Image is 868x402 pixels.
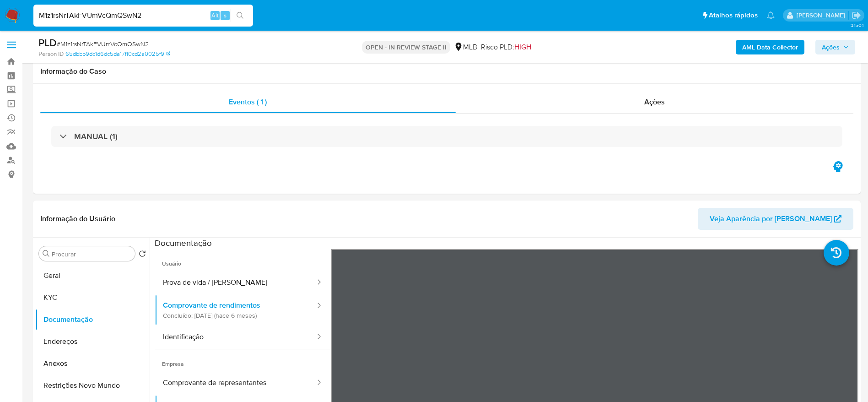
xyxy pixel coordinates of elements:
[65,50,170,58] a: 65dbbb9dc1d6dc5da17f10cd2a0025f9
[52,250,131,258] input: Procurar
[736,40,804,54] button: AML Data Collector
[74,131,118,141] h3: MANUAL (1)
[229,97,267,107] span: Eventos ( 1 )
[454,42,477,52] div: MLB
[35,353,150,375] button: Anexos
[224,11,226,20] span: s
[815,40,855,54] button: Ações
[852,11,861,20] a: Sair
[231,9,249,22] button: search-icon
[644,97,665,107] span: Ações
[57,39,149,49] span: # M1z1rsNrTAkFVUmVcQmQSwN2
[33,10,253,22] input: Pesquise usuários ou casos...
[35,265,150,287] button: Geral
[40,67,853,76] h1: Informação do Caso
[38,50,64,58] b: Person ID
[38,35,57,50] b: PLD
[139,250,146,260] button: Retornar ao pedido padrão
[742,40,798,54] b: AML Data Collector
[822,40,840,54] span: Ações
[710,208,832,230] span: Veja Aparência por [PERSON_NAME]
[698,208,853,230] button: Veja Aparência por [PERSON_NAME]
[35,309,150,331] button: Documentação
[481,42,531,52] span: Risco PLD:
[514,42,531,52] span: HIGH
[362,41,450,54] p: OPEN - IN REVIEW STAGE II
[51,126,842,147] div: MANUAL (1)
[709,11,758,20] span: Atalhos rápidos
[767,11,775,19] a: Notificações
[211,11,219,20] span: Alt
[40,214,115,223] h1: Informação do Usuário
[35,375,150,397] button: Restrições Novo Mundo
[797,11,848,20] p: eduardo.dutra@mercadolivre.com
[43,250,50,257] button: Procurar
[35,331,150,353] button: Endereços
[35,287,150,309] button: KYC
